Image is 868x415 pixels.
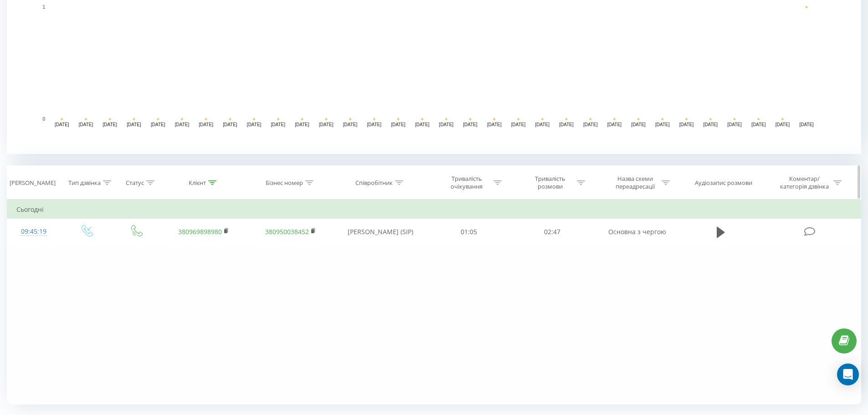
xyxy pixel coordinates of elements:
div: Тривалість очікування [442,175,491,190]
text: 1 [42,5,45,10]
div: Тривалість розмови [526,175,575,190]
text: [DATE] [151,122,165,127]
div: Статус [126,179,144,187]
text: [DATE] [415,122,430,127]
div: Тип дзвінка [68,179,101,187]
text: 0 [42,117,45,122]
text: [DATE] [319,122,334,127]
div: Клієнт [189,179,206,187]
text: [DATE] [199,122,213,127]
text: [DATE] [583,122,598,127]
text: [DATE] [103,122,118,127]
div: Співробітник [355,179,393,187]
text: [DATE] [271,122,286,127]
a: 380950038452 [265,227,309,236]
td: Сьогодні [7,200,861,219]
text: [DATE] [367,122,381,127]
text: [DATE] [439,122,454,127]
text: [DATE] [751,122,766,127]
text: [DATE] [247,122,262,127]
div: Назва схеми переадресації [611,175,659,190]
text: [DATE] [343,122,358,127]
div: Коментар/категорія дзвінка [778,175,831,190]
text: [DATE] [175,122,190,127]
text: [DATE] [776,122,790,127]
text: [DATE] [127,122,141,127]
text: [DATE] [704,122,718,127]
text: [DATE] [535,122,550,127]
td: 01:05 [427,219,511,245]
td: Основна з чергою [594,219,680,245]
text: [DATE] [295,122,309,127]
text: [DATE] [727,122,742,127]
text: [DATE] [655,122,670,127]
text: [DATE] [559,122,574,127]
text: [DATE] [511,122,526,127]
a: 380969898980 [178,227,222,236]
text: [DATE] [55,122,69,127]
text: [DATE] [607,122,622,127]
div: [PERSON_NAME] [10,179,56,187]
text: [DATE] [223,122,237,127]
text: [DATE] [391,122,406,127]
text: [DATE] [463,122,478,127]
text: [DATE] [799,122,814,127]
div: Бізнес номер [266,179,303,187]
div: Open Intercom Messenger [837,364,859,385]
text: [DATE] [487,122,502,127]
text: [DATE] [631,122,646,127]
div: 09:45:19 [16,223,51,241]
td: [PERSON_NAME] (SIP) [334,219,427,245]
text: [DATE] [79,122,93,127]
text: [DATE] [679,122,694,127]
div: Аудіозапис розмови [695,179,752,187]
td: 02:47 [511,219,594,245]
